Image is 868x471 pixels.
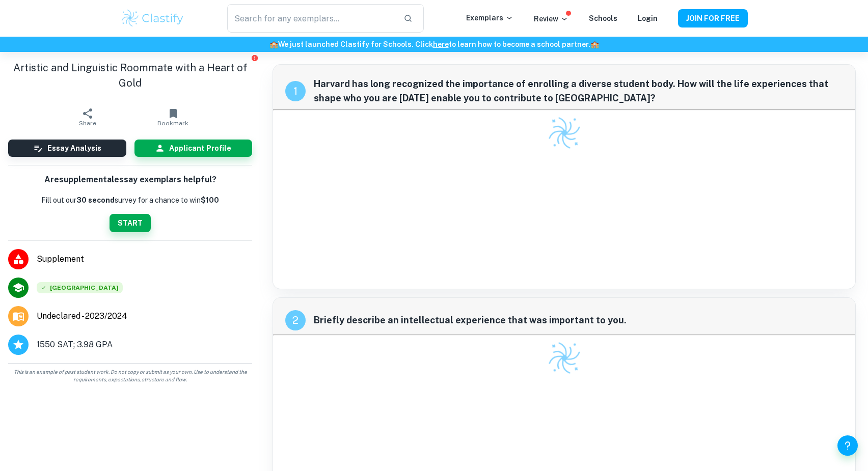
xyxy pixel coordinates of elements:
[157,120,188,127] span: Bookmark
[545,114,583,152] img: Clastify logo
[201,196,219,204] strong: $100
[169,143,231,154] h6: Applicant Profile
[47,143,101,154] h6: Essay Analysis
[120,8,185,29] img: Clastify logo
[837,435,858,456] button: Help and Feedback
[8,140,126,157] button: Essay Analysis
[76,196,115,204] b: 30 second
[433,40,449,48] a: here
[251,54,258,62] button: Report issue
[314,313,843,327] span: Briefly describe an intellectual experience that was important to you.
[8,60,252,91] h1: Artistic and Linguistic Roommate with a Heart of Gold
[41,195,219,206] p: Fill out our survey for a chance to win
[534,13,568,24] p: Review
[45,103,130,131] button: Share
[589,14,617,22] a: Schools
[134,140,253,157] button: Applicant Profile
[79,120,96,127] span: Share
[37,282,123,293] div: Accepted: Harvard University
[545,339,583,377] img: Clastify logo
[285,81,306,101] div: recipe
[110,214,151,232] button: START
[37,282,123,293] span: [GEOGRAPHIC_DATA]
[37,310,135,322] a: Major and Application Year
[4,368,256,383] span: This is an example of past student work. Do not copy or submit as your own. Use to understand the...
[37,339,113,351] span: 1550 SAT; 3.98 GPA
[590,40,599,48] span: 🏫
[2,39,866,50] h6: We just launched Clastify for Schools. Click to learn how to become a school partner.
[227,4,395,33] input: Search for any exemplars...
[130,103,216,131] button: Bookmark
[466,12,513,23] p: Exemplars
[285,310,306,330] div: recipe
[37,310,127,322] span: Undeclared - 2023/2024
[314,77,843,105] span: Harvard has long recognized the importance of enrolling a diverse student body. How will the life...
[44,174,216,186] h6: Are supplemental essay exemplars helpful?
[269,40,278,48] span: 🏫
[678,9,748,27] button: JOIN FOR FREE
[638,14,658,22] a: Login
[37,253,252,265] span: Supplement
